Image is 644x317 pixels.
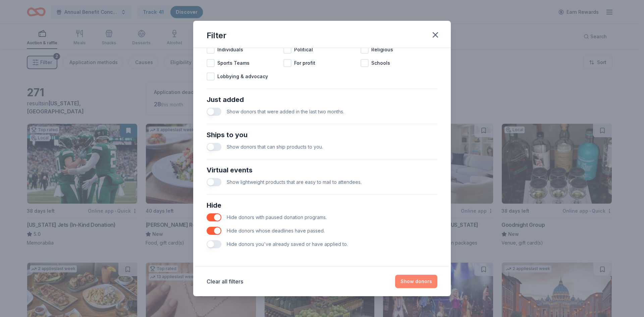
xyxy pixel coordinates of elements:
[207,165,437,175] div: Virtual events
[227,214,327,220] span: Hide donors with paused donation programs.
[217,46,243,54] span: Individuals
[395,275,437,288] button: Show donors
[207,94,437,105] div: Just added
[207,277,243,285] button: Clear all filters
[227,144,323,150] span: Show donors that can ship products to you.
[207,30,226,41] div: Filter
[371,46,393,54] span: Religious
[227,179,362,185] span: Show lightweight products that are easy to mail to attendees.
[294,46,313,54] span: Political
[207,200,437,211] div: Hide
[217,72,268,81] span: Lobbying & advocacy
[217,59,250,67] span: Sports Teams
[227,241,348,247] span: Hide donors you've already saved or have applied to.
[227,109,344,114] span: Show donors that were added in the last two months.
[207,129,437,140] div: Ships to you
[371,59,390,67] span: Schools
[227,228,325,233] span: Hide donors whose deadlines have passed.
[294,59,315,67] span: For profit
